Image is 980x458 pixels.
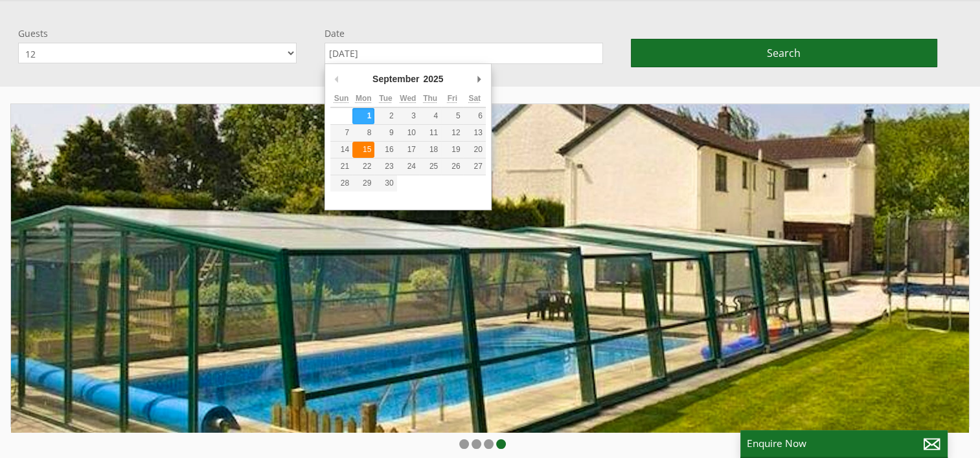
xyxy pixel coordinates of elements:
[419,158,441,175] button: 25
[356,94,372,103] abbr: Monday
[473,69,486,89] button: Next Month
[423,94,437,103] abbr: Thursday
[441,142,463,158] button: 19
[747,437,941,450] p: Enquire Now
[397,108,419,124] button: 3
[330,175,352,191] button: 28
[379,94,392,103] abbr: Tuesday
[400,94,416,103] abbr: Wednesday
[352,142,374,158] button: 15
[419,142,441,158] button: 18
[448,94,457,103] abbr: Friday
[352,175,374,191] button: 29
[463,108,485,124] button: 6
[330,125,352,141] button: 7
[441,158,463,175] button: 26
[370,69,421,89] div: September
[463,158,485,175] button: 27
[463,142,485,158] button: 20
[374,125,396,141] button: 9
[352,125,374,141] button: 8
[419,125,441,141] button: 11
[374,158,396,175] button: 23
[441,125,463,141] button: 12
[463,125,485,141] button: 13
[352,108,374,124] button: 1
[334,94,349,103] abbr: Sunday
[397,142,419,158] button: 17
[419,108,441,124] button: 4
[325,27,603,39] label: Date
[330,142,352,158] button: 14
[441,108,463,124] button: 5
[374,175,396,191] button: 30
[374,142,396,158] button: 16
[330,69,343,89] button: Previous Month
[421,69,445,89] div: 2025
[631,39,937,67] button: Search
[18,27,297,39] label: Guests
[468,94,481,103] abbr: Saturday
[325,43,603,64] input: Arrival Date
[374,108,396,124] button: 2
[330,158,352,175] button: 21
[352,158,374,175] button: 22
[767,46,801,60] span: Search
[397,125,419,141] button: 10
[397,158,419,175] button: 24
